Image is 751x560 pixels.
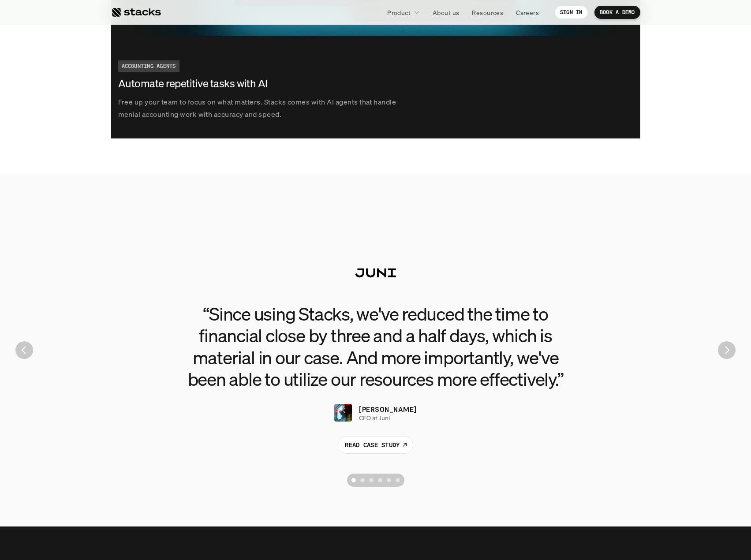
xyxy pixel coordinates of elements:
p: About us [433,8,459,17]
h3: Automate repetitive tasks with AI [118,76,361,91]
p: Resources [472,8,503,17]
p: CFO at Juni [359,414,390,422]
h2: ACCOUNTING AGENTS [122,63,176,69]
a: BOOK A DEMO [594,6,640,19]
p: READ CASE STUDY [345,440,400,449]
p: Careers [516,8,539,17]
button: Previous [15,341,33,359]
img: Back Arrow [15,341,33,359]
p: [PERSON_NAME] [359,404,416,414]
button: Next [718,341,736,359]
button: Scroll to page 4 [376,474,385,487]
button: Scroll to page 6 [393,474,404,487]
a: Privacy Policy [104,204,143,210]
a: Resources [467,4,508,20]
p: Product [387,8,411,17]
a: Careers [511,4,544,20]
h3: “Since using Stacks, we've reduced the time to financial close by three and a half days, which is... [177,303,574,390]
button: Scroll to page 2 [358,474,367,487]
a: About us [427,4,464,20]
button: Scroll to page 3 [367,474,376,487]
p: Free up your team to focus on what matters. Stacks comes with AI agents that handle menial accoun... [118,96,405,121]
button: Scroll to page 5 [385,474,393,487]
p: BOOK A DEMO [600,9,635,15]
button: Scroll to page 1 [347,474,358,487]
img: Next Arrow [718,341,736,359]
a: SIGN IN [555,6,588,19]
p: SIGN IN [560,9,583,15]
